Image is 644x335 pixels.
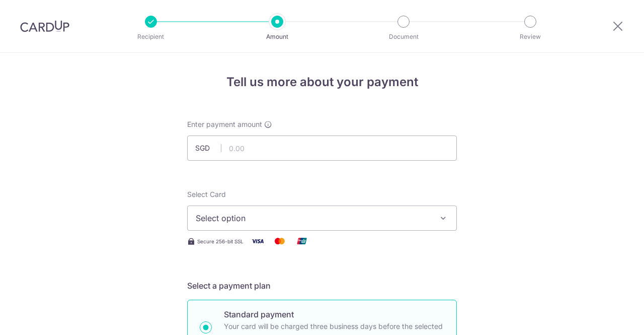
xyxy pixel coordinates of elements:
input: 0.00 [187,136,457,161]
img: Union Pay [292,235,312,247]
p: Document [366,32,441,42]
span: Secure 256-bit SSL [197,237,244,245]
p: Review [493,32,568,42]
span: SGD [195,143,221,153]
span: translation missing: en.payables.payment_networks.credit_card.summary.labels.select_card [187,190,226,198]
iframe: Opens a widget where you can find more information [580,305,634,330]
h5: Select a payment plan [187,280,457,292]
button: Select option [187,206,457,231]
p: Recipient [114,32,188,42]
p: Amount [240,32,314,42]
span: Enter payment amount [187,119,262,129]
h4: Tell us more about your payment [187,73,457,91]
img: Visa [248,235,268,247]
span: Select option [196,212,430,224]
img: Mastercard [270,235,290,247]
img: CardUp [20,20,69,32]
p: Standard payment [224,308,444,320]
